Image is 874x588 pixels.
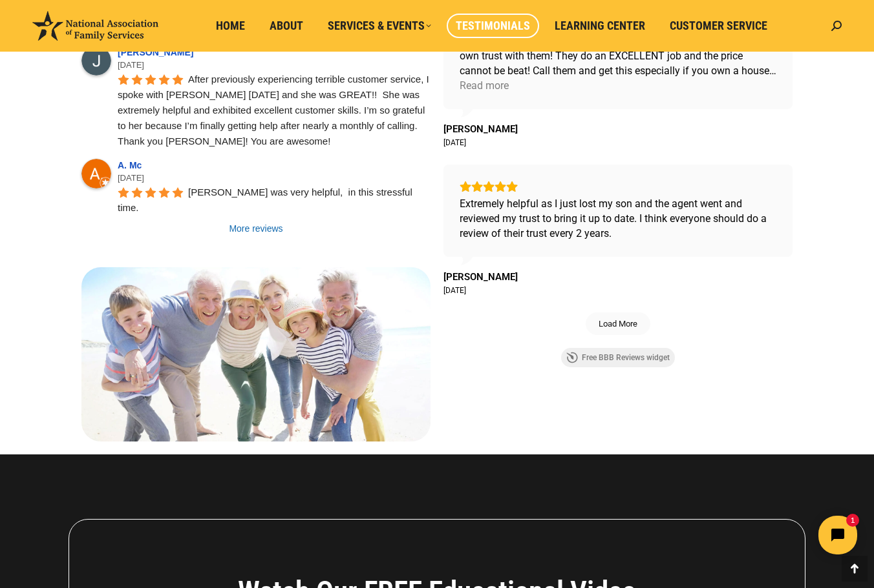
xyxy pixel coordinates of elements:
a: About [261,14,312,38]
a: Home [207,14,254,38]
button: Load More [586,312,650,335]
a: Review by Jade O [443,271,518,283]
img: Family Trust Services [81,267,431,441]
div: [DATE] [118,172,431,185]
div: [DATE] [443,285,466,296]
div: [DATE] [443,137,466,148]
span: [PERSON_NAME] [443,123,518,135]
div: I have been a notary for this company for over 8 years and have my own trust with them! They do a... [460,34,776,78]
div: Read more [460,78,509,93]
a: Testimonials [447,14,539,38]
span: Customer Service [670,19,767,33]
div: Extremely helpful as I just lost my son and the agent went and reviewed my trust to bring it up t... [460,196,776,241]
span: After previously experiencing terrible customer service, I spoke with [PERSON_NAME] [DATE] and sh... [118,74,432,147]
a: A. Mc [118,160,145,170]
a: Learning Center [546,14,654,38]
a: Review by Debbie N [443,123,518,135]
span: Testimonials [456,19,530,33]
div: Rating: 5.0 out of 5 [460,181,776,192]
a: Free BBB Reviews widget [561,348,675,367]
a: Customer Service [661,14,776,38]
span: Home [216,19,245,33]
a: [PERSON_NAME] [118,47,197,57]
span: Services & Events [328,19,431,33]
div: [DATE] [118,59,431,72]
span: About [270,19,303,33]
iframe: Tidio Chat [646,505,868,565]
img: National Association of Family Services [32,11,158,41]
span: [PERSON_NAME] [443,271,518,283]
a: More reviews [81,222,431,235]
span: [PERSON_NAME] was very helpful, in this stressful time. [118,187,415,213]
span: Load More [599,318,637,329]
span: Learning Center [555,19,645,33]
